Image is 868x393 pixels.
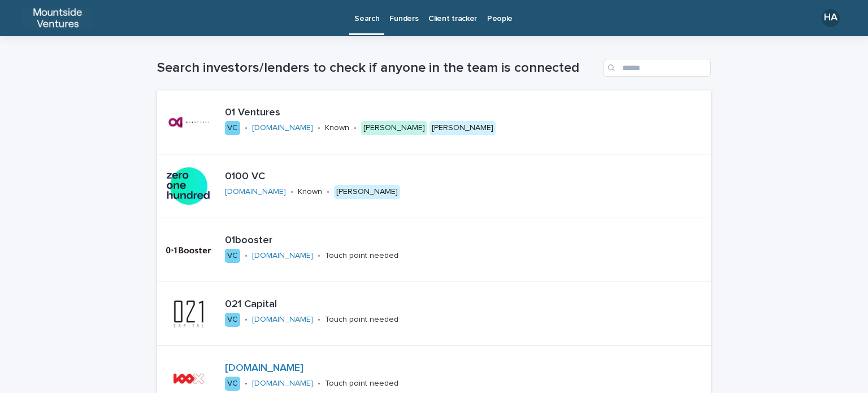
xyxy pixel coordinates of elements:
p: 01booster [225,235,446,247]
p: • [245,123,248,133]
p: • [318,379,320,388]
a: 01boosterVC•[DOMAIN_NAME]•Touch point needed [157,218,711,282]
input: Search [604,59,711,77]
a: [DOMAIN_NAME] [252,379,313,387]
p: 01 Ventures [225,107,553,119]
p: Known [325,123,349,133]
a: 01 VenturesVC•[DOMAIN_NAME]•Known•[PERSON_NAME][PERSON_NAME] [157,90,711,154]
p: • [245,251,248,261]
div: [PERSON_NAME] [429,121,496,135]
p: Known [298,187,322,197]
h1: Search investors/lenders to check if anyone in the team is connected [157,60,599,76]
p: • [327,187,329,197]
p: 021 Capital [225,299,450,311]
div: VC [225,249,240,263]
p: Touch point needed [325,315,398,325]
p: Touch point needed [325,251,398,261]
a: [DOMAIN_NAME] [252,316,313,323]
div: VC [225,121,240,135]
p: Touch point needed [325,379,398,388]
img: ocD6MQ3pT7Gfft3G6jrd [23,7,93,29]
div: [PERSON_NAME] [361,121,427,135]
p: • [290,187,293,197]
a: 021 CapitalVC•[DOMAIN_NAME]•Touch point needed [157,282,711,346]
div: VC [225,377,240,391]
p: • [318,315,320,325]
p: • [245,379,248,388]
p: • [318,251,320,261]
a: [DOMAIN_NAME] [225,363,303,373]
a: [DOMAIN_NAME] [225,188,286,196]
a: [DOMAIN_NAME] [252,252,313,260]
p: • [354,123,357,133]
a: 0100 VC[DOMAIN_NAME]•Known•[PERSON_NAME] [157,154,711,218]
a: [DOMAIN_NAME] [252,124,313,132]
div: VC [225,313,240,327]
p: • [245,315,248,325]
p: 0100 VC [225,171,442,183]
p: • [318,123,320,133]
div: [PERSON_NAME] [334,185,400,199]
div: HA [822,9,840,27]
